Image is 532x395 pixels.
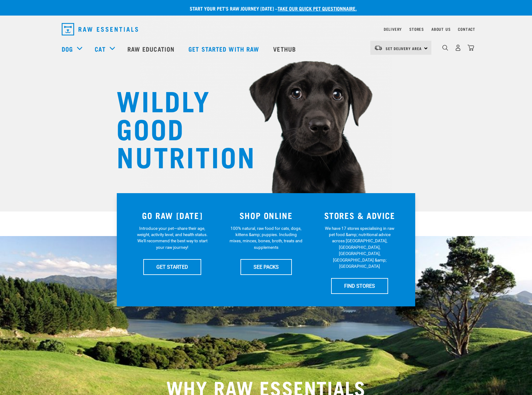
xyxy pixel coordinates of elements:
[95,44,105,53] a: Cat
[230,225,303,251] p: 100% natural, raw food for cats, dogs, kittens &amp; puppies. Including mixes, minces, bones, bro...
[431,28,450,30] a: About Us
[121,36,182,61] a: Raw Education
[331,278,388,294] a: FIND STORES
[468,44,474,51] img: home-icon@2x.png
[136,225,209,251] p: Introduce your pet—share their age, weight, activity level, and health status. We'll recommend th...
[455,44,461,51] img: user.png
[442,45,448,51] img: home-icon-1@2x.png
[129,211,216,220] h3: GO RAW [DATE]
[374,45,382,51] img: van-moving.png
[182,36,267,61] a: Get started with Raw
[62,23,138,35] img: Raw Essentials Logo
[386,47,422,49] span: Set Delivery Area
[143,259,201,275] a: GET STARTED
[384,28,402,30] a: Delivery
[267,36,304,61] a: Vethub
[316,211,403,220] h3: STORES & ADVICE
[278,7,357,10] a: take our quick pet questionnaire.
[62,44,73,53] a: Dog
[409,28,424,30] a: Stores
[240,259,292,275] a: SEE PACKS
[116,86,241,170] h1: WILDLY GOOD NUTRITION
[223,211,309,220] h3: SHOP ONLINE
[57,21,475,38] nav: dropdown navigation
[458,28,475,30] a: Contact
[323,225,396,270] p: We have 17 stores specialising in raw pet food &amp; nutritional advice across [GEOGRAPHIC_DATA],...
